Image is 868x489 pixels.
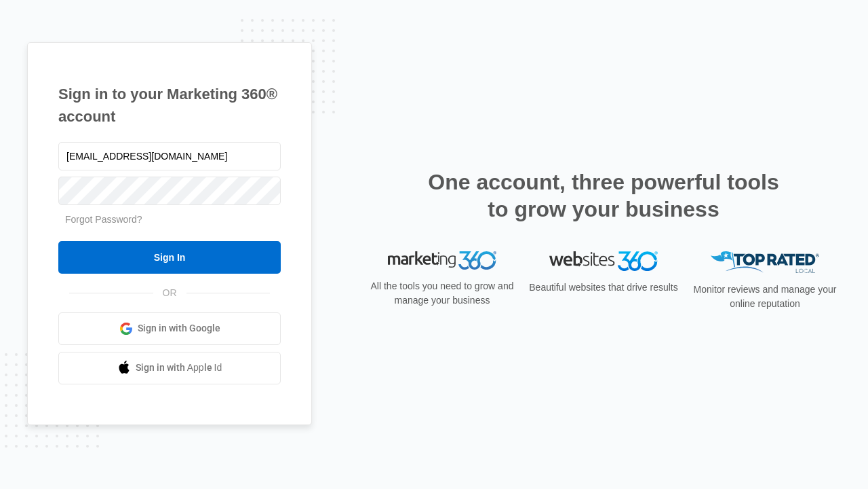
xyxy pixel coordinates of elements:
[153,286,186,300] span: OR
[366,279,518,308] p: All the tools you need to grow and manage your business
[138,321,220,336] span: Sign in with Google
[65,214,142,225] a: Forgot Password?
[58,241,281,274] input: Sign In
[528,280,679,295] p: Beautiful websites that drive results
[136,361,222,375] span: Sign in with Apple Id
[388,251,496,270] img: Marketing 360
[549,251,658,271] img: Websites 360
[58,83,281,128] h1: Sign in to your Marketing 360® account
[711,251,819,274] img: Top Rated Local
[58,312,281,345] a: Sign in with Google
[689,283,841,311] p: Monitor reviews and manage your online reputation
[58,142,281,170] input: Email
[424,168,783,223] h2: One account, three powerful tools to grow your business
[58,352,281,384] a: Sign in with Apple Id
